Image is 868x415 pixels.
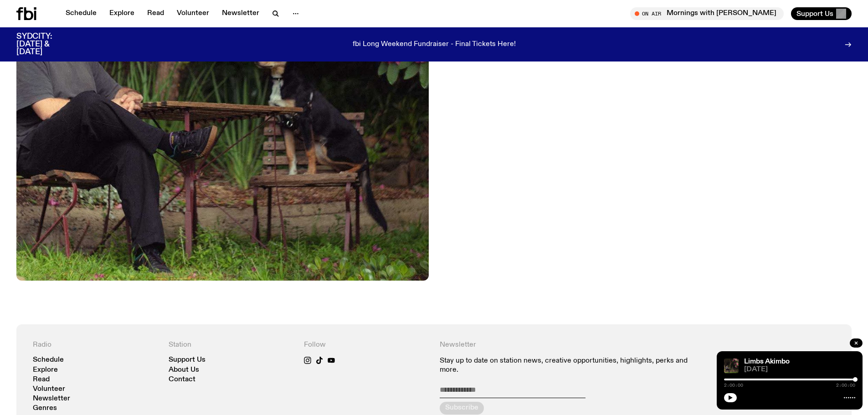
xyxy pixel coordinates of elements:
[33,395,70,402] a: Newsletter
[440,402,484,415] button: Subscribe
[33,367,58,374] a: Explore
[836,383,855,388] span: 2:00:00
[169,341,293,349] h4: Station
[630,7,784,20] button: On AirMornings with [PERSON_NAME]
[16,33,75,56] h3: SYDCITY: [DATE] & [DATE]
[171,7,215,20] a: Volunteer
[304,341,429,349] h4: Follow
[169,357,205,364] a: Support Us
[440,341,700,349] h4: Newsletter
[216,7,265,20] a: Newsletter
[33,341,158,349] h4: Radio
[744,358,790,365] a: Limbs Akimbo
[353,41,516,49] p: fbi Long Weekend Fundraiser - Final Tickets Here!
[169,376,195,383] a: Contact
[142,7,169,20] a: Read
[791,7,852,20] button: Support Us
[33,405,57,412] a: Genres
[169,367,199,374] a: About Us
[33,386,65,393] a: Volunteer
[60,7,102,20] a: Schedule
[796,10,833,18] span: Support Us
[33,376,50,383] a: Read
[440,357,700,374] p: Stay up to date on station news, creative opportunities, highlights, perks and more.
[724,359,739,373] img: Jackson sits at an outdoor table, legs crossed and gazing at a black and brown dog also sitting a...
[33,357,64,364] a: Schedule
[724,383,743,388] span: 2:00:00
[744,366,855,373] span: [DATE]
[104,7,140,20] a: Explore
